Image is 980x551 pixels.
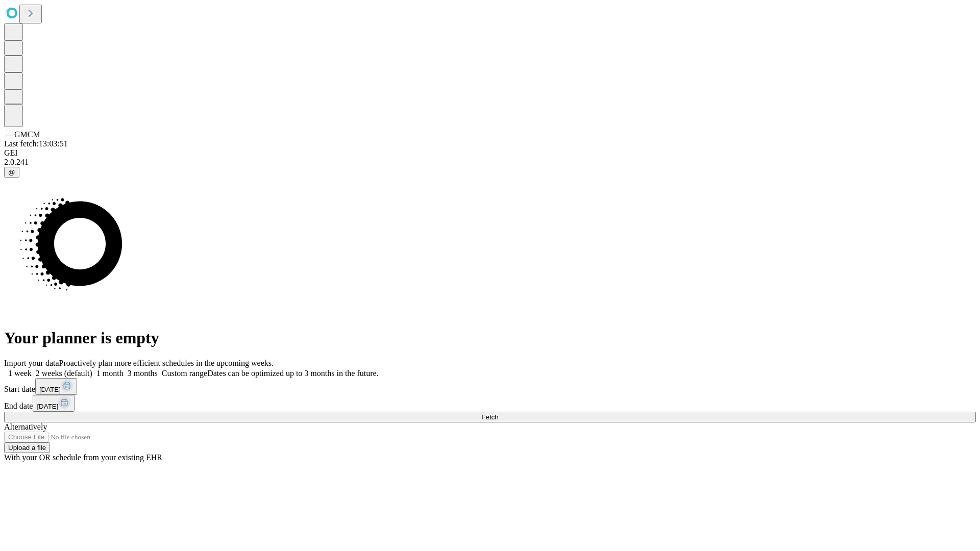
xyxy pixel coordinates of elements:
[4,453,162,462] span: With your OR schedule from your existing EHR
[4,139,68,148] span: Last fetch: 13:03:51
[4,329,976,347] h1: Your planner is empty
[4,167,19,178] button: @
[4,148,976,158] div: GEI
[128,369,158,378] span: 3 months
[8,168,15,176] span: @
[4,158,976,167] div: 2.0.241
[4,359,59,367] span: Import your data
[4,412,976,422] button: Fetch
[4,395,976,412] div: End date
[33,395,75,412] button: [DATE]
[59,359,274,367] span: Proactively plan more efficient schedules in the upcoming weeks.
[4,378,976,395] div: Start date
[39,386,61,393] span: [DATE]
[96,369,124,378] span: 1 month
[4,422,47,431] span: Alternatively
[35,378,77,395] button: [DATE]
[4,442,50,453] button: Upload a file
[37,403,58,410] span: [DATE]
[481,413,498,421] span: Fetch
[36,369,92,378] span: 2 weeks (default)
[162,369,207,378] span: Custom range
[207,369,378,378] span: Dates can be optimized up to 3 months in the future.
[14,130,40,139] span: GMCM
[8,369,32,378] span: 1 week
